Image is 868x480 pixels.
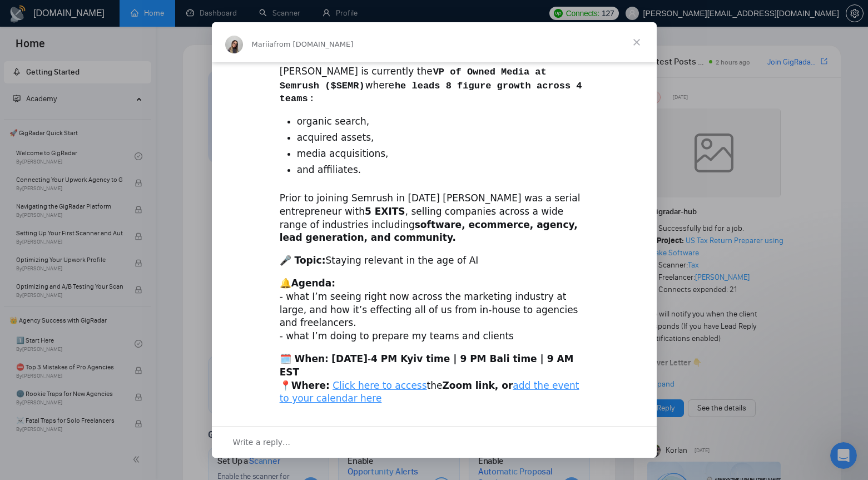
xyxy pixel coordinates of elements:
span: Write a reply… [233,435,291,449]
span: Close [617,22,657,62]
b: Zoom link, or [442,380,513,391]
b: 4 PM Kyiv time | 9 PM Bali time | 9 AM EST [280,353,574,378]
b: 🗓️ When: [280,353,329,364]
b: 🎤 Topic: [280,255,326,266]
li: acquired assets, [297,131,589,145]
code: subscribe to the Community Event Calendar [317,415,550,427]
span: from [DOMAIN_NAME] [274,40,353,48]
img: Profile image for Mariia [225,36,243,53]
div: - 📍 the [280,353,589,405]
li: organic search, [297,115,589,128]
b: software, ecommerce, agency, lead generation, and community. [280,219,578,244]
span: Mariia [252,40,274,48]
a: add the event to your calendar here [280,380,579,404]
code: VP of Owned Media at Semrush ($SEMR) [280,66,547,92]
b: 5 EXITS [365,206,405,217]
b: Where: [291,380,330,391]
li: media acquisitions, [297,147,589,161]
code: he leads 8 figure growth across 4 teams [280,80,582,105]
div: [PERSON_NAME] is currently the where [280,65,589,106]
div: 🔔 - what I’m seeing right now across the marketing industry at large, and how it’s effecting all ... [280,277,589,343]
b: Agenda: [291,278,335,289]
div: Prior to joining Semrush in [DATE] [PERSON_NAME] was a serial entrepreneur with , selling compani... [280,192,589,245]
a: subscribe to the Community Event Calendar [317,415,550,426]
li: and affiliates. [297,164,589,177]
div: Staying relevant in the age of AI [280,254,589,268]
div: Open conversation and reply [212,426,657,458]
a: Click here to access [333,380,426,391]
code: : [309,93,315,105]
b: [DATE] [331,353,368,364]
